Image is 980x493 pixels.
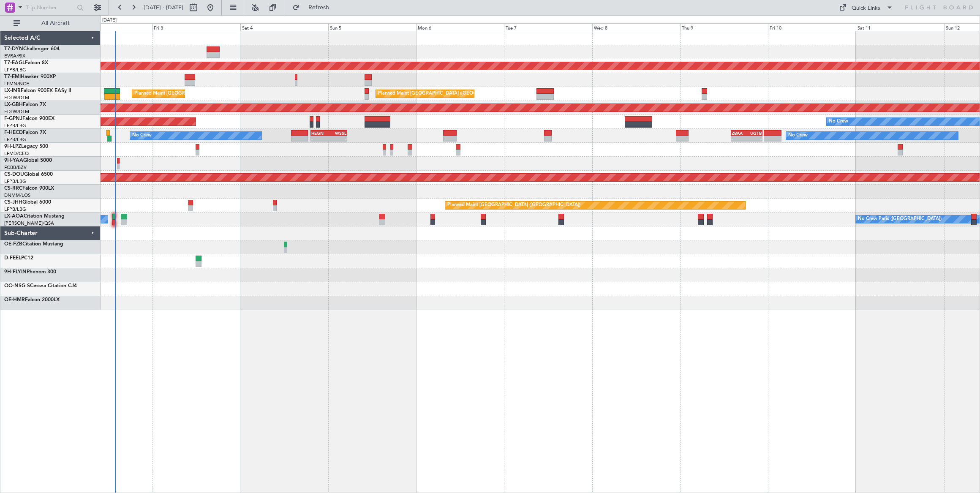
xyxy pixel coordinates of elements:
span: T7-DYN [4,46,23,52]
a: EDLW/DTM [4,109,29,115]
div: WSSL [329,131,346,136]
button: Quick Links [835,1,897,14]
div: [DATE] [102,17,117,24]
div: - [746,136,761,141]
a: LX-AOACitation Mustang [4,214,65,219]
a: LFPB/LBG [4,136,26,143]
a: LFPB/LBG [4,67,26,73]
a: LX-INBFalcon 900EX EASy II [4,88,71,93]
div: Sat 4 [240,23,328,31]
div: Tue 7 [504,23,592,31]
div: UGTB [746,131,761,136]
a: F-HECDFalcon 7X [4,130,46,135]
a: EVRA/RIX [4,53,25,59]
div: ZBAA [732,131,746,136]
a: T7-EAGLFalcon 8X [4,60,48,65]
span: OO-NSG S [4,283,30,289]
a: LX-GBHFalcon 7X [4,102,46,107]
span: T7-EAGL [4,60,25,65]
span: 9H-YAA [4,158,23,163]
a: 9H-LPZLegacy 500 [4,144,48,149]
button: Refresh [289,1,339,14]
div: Sat 11 [856,23,944,31]
span: [DATE] - [DATE] [144,4,183,11]
span: F-GPNJ [4,116,22,121]
span: OE-HMR [4,297,25,302]
a: 9H-YAAGlobal 5000 [4,158,52,163]
div: No Crew [132,129,152,142]
div: No Crew [829,115,848,128]
div: - [732,136,746,141]
span: LX-AOA [4,214,24,219]
span: Refresh [301,5,337,11]
a: LFMD/CEQ [4,150,29,157]
div: No Crew [788,129,808,142]
a: OO-NSG SCessna Citation CJ4 [4,283,77,289]
a: F-GPNJFalcon 900EX [4,116,54,121]
div: No Crew Paris ([GEOGRAPHIC_DATA]) [858,213,942,226]
span: CS-DOU [4,172,24,177]
a: LFPB/LBG [4,178,26,185]
div: Fri 3 [152,23,240,31]
span: LX-INB [4,88,21,93]
a: T7-EMIHawker 900XP [4,74,56,79]
a: CS-DOUGlobal 6500 [4,172,53,177]
a: LFPB/LBG [4,206,26,212]
div: Fri 10 [768,23,856,31]
span: D-FEEL [4,256,21,261]
a: OE-FZBCitation Mustang [4,242,63,247]
div: Thu 2 [64,23,152,31]
div: Planned Maint [GEOGRAPHIC_DATA] ([GEOGRAPHIC_DATA]) [378,87,511,100]
div: HEGN [311,131,329,136]
span: T7-EMI [4,74,21,79]
a: D-FEELPC12 [4,256,33,261]
div: Quick Links [852,4,880,13]
span: CS-RRC [4,186,22,191]
div: Planned Maint [GEOGRAPHIC_DATA] [134,87,215,100]
div: - [329,136,346,141]
a: DNMM/LOS [4,192,30,199]
span: F-HECD [4,130,23,135]
span: All Aircraft [22,20,89,26]
span: LX-GBH [4,102,23,107]
a: OE-HMRFalcon 2000LX [4,297,60,302]
span: 9H-LPZ [4,144,21,149]
a: [PERSON_NAME]/QSA [4,220,54,226]
div: - [311,136,329,141]
a: LFPB/LBG [4,123,26,129]
a: CS-JHHGlobal 6000 [4,200,51,205]
div: Mon 6 [416,23,504,31]
div: Sun 5 [328,23,416,31]
span: 9H-FLYIN [4,270,27,275]
div: Wed 8 [592,23,680,31]
span: OE-FZB [4,242,22,247]
a: T7-DYNChallenger 604 [4,46,60,52]
span: CS-JHH [4,200,22,205]
a: CS-RRCFalcon 900LX [4,186,54,191]
a: EDLW/DTM [4,95,29,101]
a: 9H-FLYINPhenom 300 [4,270,56,275]
div: Thu 9 [680,23,768,31]
input: Trip Number [26,1,74,14]
a: LFMN/NCE [4,81,29,87]
button: All Aircraft [9,16,92,30]
a: FCBB/BZV [4,164,27,171]
div: Planned Maint [GEOGRAPHIC_DATA] ([GEOGRAPHIC_DATA]) [447,199,580,212]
